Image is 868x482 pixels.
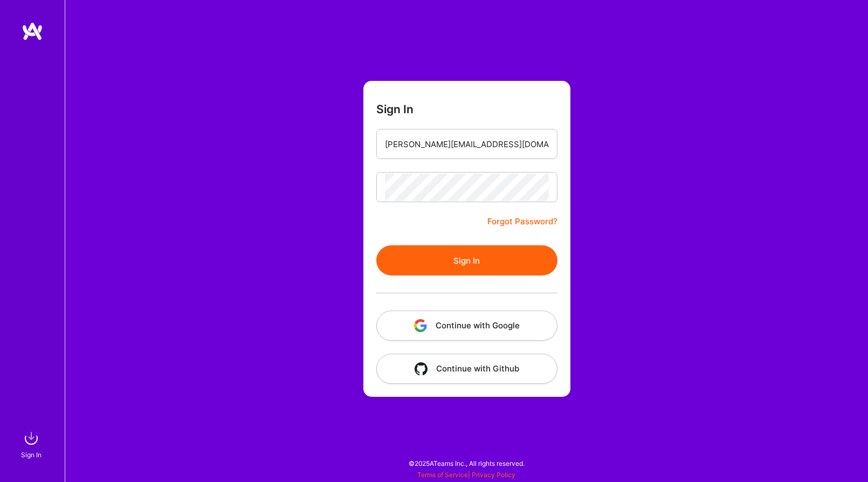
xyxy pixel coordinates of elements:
button: Continue with Github [376,354,557,384]
a: sign inSign In [23,428,42,460]
input: Email... [385,130,549,158]
img: icon [415,362,428,375]
button: Continue with Google [376,311,557,341]
h3: Sign In [376,102,414,116]
a: Forgot Password? [487,215,557,228]
img: icon [414,319,427,332]
div: Sign In [21,449,42,460]
a: Terms of Service [417,471,468,479]
img: sign in [20,428,42,449]
span: | [417,471,515,479]
div: © 2025 ATeams Inc., All rights reserved. [65,450,868,477]
a: Privacy Policy [472,471,515,479]
button: Sign In [376,245,557,276]
img: logo [22,22,43,41]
